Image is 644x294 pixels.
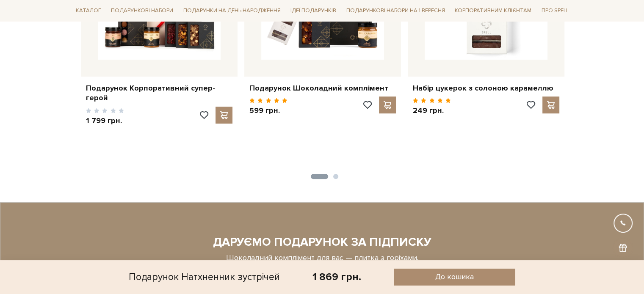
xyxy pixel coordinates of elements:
p: 1 799 грн. [86,116,124,126]
a: Про Spell [538,4,572,17]
a: Каталог [72,4,105,17]
div: 1 869 грн. [312,270,361,283]
p: 249 грн. [413,106,451,115]
p: 599 грн. [249,106,288,115]
a: Подарунок Шоколадний комплімент [249,83,396,93]
a: Подарункові набори на 1 Вересня [343,3,448,18]
a: Подарунки на День народження [180,4,284,17]
a: Корпоративним клієнтам [451,3,535,18]
button: 2 of 2 [333,174,338,179]
a: Набір цукерок з солоною карамеллю [413,83,559,93]
button: 1 of 2 [311,174,328,179]
a: Подарунок Корпоративний супер-герой [86,83,232,103]
a: Ідеї подарунків [287,4,340,17]
a: Подарункові набори [108,4,177,17]
button: До кошика [394,269,515,286]
span: До кошика [435,272,474,282]
div: Подарунок Натхненник зустрічей [129,269,280,286]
